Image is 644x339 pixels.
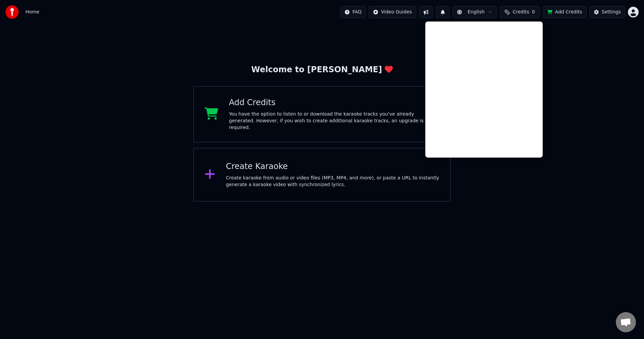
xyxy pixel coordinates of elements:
button: Settings [589,6,625,18]
span: Home [25,9,39,15]
a: Open chat [616,312,636,332]
span: Credits [513,9,529,15]
button: Video Guides [369,6,416,18]
div: Create Karaoke [226,161,440,172]
div: Create karaoke from audio or video files (MP3, MP4, and more), or paste a URL to instantly genera... [226,175,440,188]
img: youka [5,5,19,19]
div: Add Credits [229,97,440,108]
button: FAQ [340,6,366,18]
button: Add Credits [543,6,587,18]
button: Credits0 [500,6,540,18]
div: Welcome to [PERSON_NAME] [251,65,393,75]
div: Settings [602,9,621,15]
div: You have the option to listen to or download the karaoke tracks you've already generated. However... [229,111,440,131]
span: 0 [532,9,535,15]
nav: breadcrumb [25,9,39,15]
